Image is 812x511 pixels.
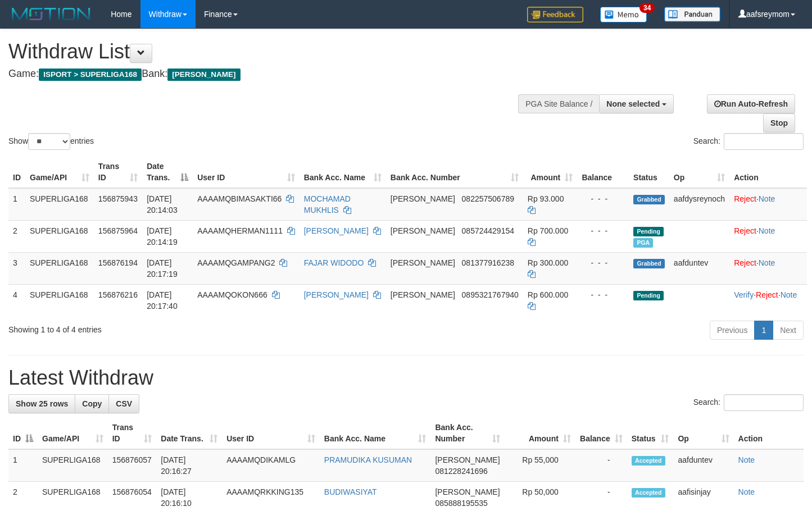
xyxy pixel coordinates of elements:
[8,188,25,221] td: 1
[8,40,530,63] h1: Withdraw List
[197,258,275,267] span: AAAAMQGAMPANG2
[8,284,25,316] td: 4
[734,417,804,449] th: Action
[25,156,94,188] th: Game/API: activate to sort column ascending
[8,133,94,150] label: Show entries
[632,488,665,498] span: Accepted
[707,94,795,113] a: Run Auto-Refresh
[599,94,674,113] button: None selected
[528,258,568,267] span: Rp 300.000
[575,417,627,449] th: Balance: activate to sort column ascending
[304,258,364,267] a: FAJAR WIDODO
[627,417,674,449] th: Status: activate to sort column ascending
[324,455,412,464] a: PRAMUDIKA KUSUMAN
[633,227,664,236] span: Pending
[147,290,178,311] span: [DATE] 20:17:40
[116,399,132,408] span: CSV
[25,252,94,284] td: SUPERLIGA168
[391,226,455,235] span: [PERSON_NAME]
[759,226,775,235] a: Note
[8,69,530,80] h4: Game: Bank:
[527,7,583,22] img: Feedback.jpg
[435,467,487,476] span: Copy 081228241696 to clipboard
[710,321,755,340] a: Previous
[756,290,778,299] a: Reject
[729,188,807,221] td: ·
[147,258,178,279] span: [DATE] 20:17:19
[304,226,369,235] a: [PERSON_NAME]
[781,290,797,299] a: Note
[639,3,655,13] span: 34
[577,156,629,188] th: Balance
[505,417,575,449] th: Amount: activate to sort column ascending
[575,449,627,482] td: -
[633,291,664,300] span: Pending
[669,252,729,284] td: aafduntev
[391,258,455,267] span: [PERSON_NAME]
[664,7,720,22] img: panduan.png
[738,487,755,496] a: Note
[528,226,568,235] span: Rp 700.000
[197,226,283,235] span: AAAAMQHERMAN1111
[669,156,729,188] th: Op: activate to sort column ascending
[518,94,599,113] div: PGA Site Balance /
[528,290,568,299] span: Rp 600.000
[391,290,455,299] span: [PERSON_NAME]
[734,194,756,203] a: Reject
[38,449,108,482] td: SUPERLIGA168
[8,252,25,284] td: 3
[391,194,455,203] span: [PERSON_NAME]
[147,194,178,215] span: [DATE] 20:14:03
[197,290,267,299] span: AAAAMQOKON666
[734,290,754,299] a: Verify
[629,156,669,188] th: Status
[28,133,70,150] select: Showentries
[8,449,38,482] td: 1
[197,194,282,203] span: AAAAMQBIMASAKTI66
[193,156,300,188] th: User ID: activate to sort column ascending
[763,113,795,133] a: Stop
[582,193,624,204] div: - - -
[8,417,38,449] th: ID: activate to sort column descending
[8,156,25,188] th: ID
[98,226,138,235] span: 156875964
[108,394,139,413] a: CSV
[582,225,624,236] div: - - -
[729,220,807,252] td: ·
[108,417,157,449] th: Trans ID: activate to sort column ascending
[738,455,755,464] a: Note
[94,156,142,188] th: Trans ID: activate to sort column ascending
[430,417,504,449] th: Bank Acc. Number: activate to sort column ascending
[300,156,386,188] th: Bank Acc. Name: activate to sort column ascending
[632,456,665,466] span: Accepted
[729,156,807,188] th: Action
[606,99,660,108] span: None selected
[108,449,157,482] td: 156876057
[8,320,330,335] div: Showing 1 to 4 of 4 entries
[633,195,665,204] span: Grabbed
[523,156,577,188] th: Amount: activate to sort column ascending
[8,6,94,22] img: MOTION_logo.png
[8,220,25,252] td: 2
[167,69,240,81] span: [PERSON_NAME]
[734,226,756,235] a: Reject
[8,367,804,389] h1: Latest Withdraw
[759,258,775,267] a: Note
[633,259,665,268] span: Grabbed
[156,449,222,482] td: [DATE] 20:16:27
[386,156,523,188] th: Bank Acc. Number: activate to sort column ascending
[435,499,487,508] span: Copy 085888195535 to clipboard
[304,290,369,299] a: [PERSON_NAME]
[734,258,756,267] a: Reject
[25,188,94,221] td: SUPERLIGA168
[435,455,500,464] span: [PERSON_NAME]
[528,194,564,203] span: Rp 93.000
[759,194,775,203] a: Note
[582,257,624,268] div: - - -
[142,156,193,188] th: Date Trans.: activate to sort column descending
[462,258,514,267] span: Copy 081377916238 to clipboard
[304,194,351,215] a: MOCHAMAD MUKHLIS
[222,417,320,449] th: User ID: activate to sort column ascending
[673,449,733,482] td: aafduntev
[505,449,575,482] td: Rp 55,000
